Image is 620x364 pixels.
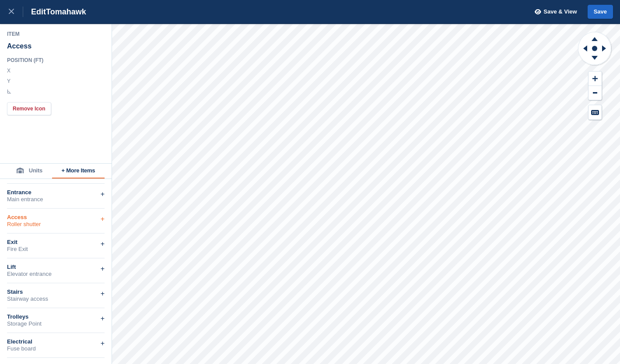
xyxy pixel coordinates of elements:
div: Main entrance [7,196,105,203]
div: EntranceMain entrance+ [7,184,105,209]
div: Exit [7,239,105,246]
div: Fuse board [7,345,105,352]
button: Save & View [530,5,577,19]
div: StairsStairway access+ [7,283,105,308]
div: Storage Point [7,320,105,327]
div: Position ( FT ) [7,57,49,64]
div: AccessRoller shutter+ [7,209,105,234]
div: + [101,313,105,324]
img: angle-icn.0ed2eb85.svg [7,89,11,93]
div: + [101,264,105,274]
div: Electrical [7,338,105,345]
div: TrolleysStorage Point+ [7,308,105,333]
div: LiftElevator entrance+ [7,258,105,283]
label: X [7,67,11,74]
button: Keyboard Shortcuts [588,105,602,120]
div: ExitFire Exit+ [7,234,105,258]
div: Trolleys [7,313,105,320]
div: Fire Exit [7,246,105,253]
label: Y [7,78,11,85]
div: Edit Tomahawk [23,7,86,17]
button: Save [588,5,613,19]
div: + [101,338,105,349]
div: Roller shutter [7,221,105,228]
div: Elevator entrance [7,271,105,278]
div: + [101,239,105,249]
div: Access [7,214,105,221]
div: ElectricalFuse board+ [7,333,105,358]
button: Remove Icon [7,102,51,115]
div: Access [7,38,105,54]
div: Item [7,31,105,38]
button: Units [7,164,52,179]
div: Lift [7,264,105,271]
div: + [101,288,105,299]
div: + [101,214,105,224]
div: + [101,189,105,199]
div: Stairway access [7,295,105,302]
span: Save & View [543,7,577,16]
button: Zoom Out [588,86,602,100]
div: Stairs [7,288,105,295]
div: Entrance [7,189,105,196]
button: + More Items [52,164,105,179]
button: Zoom In [588,72,602,86]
